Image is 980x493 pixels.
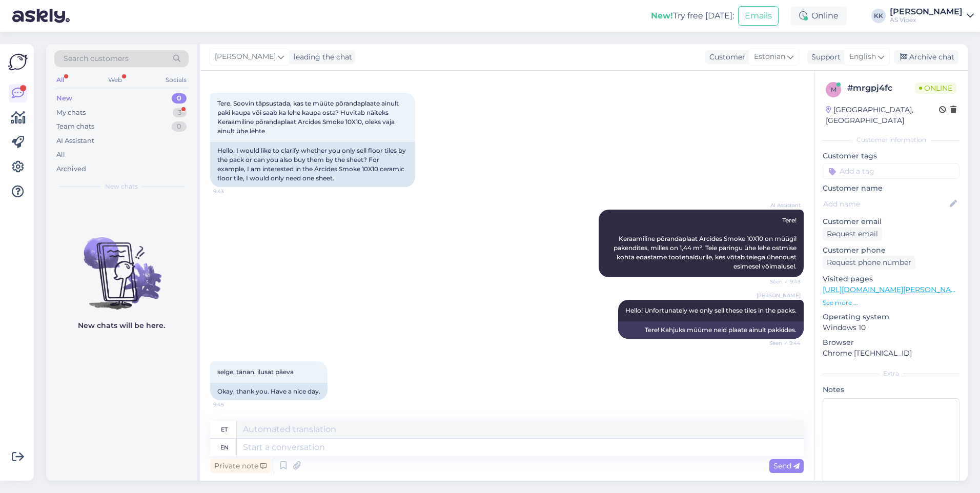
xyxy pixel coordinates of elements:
div: 3 [173,108,187,118]
div: Try free [DATE]: [651,10,734,22]
span: Hello! Unfortunately we only sell these tiles in the packs. [625,306,797,314]
div: Okay, thank you. Have a nice day. [210,383,328,400]
span: New chats [105,182,138,191]
div: AI Assistant [56,136,94,146]
span: Seen ✓ 9:43 [762,278,801,285]
p: New chats will be here. [78,320,165,331]
img: Askly Logo [8,52,28,72]
span: Tere. Soovin täpsustada, kas te müüte põrandaplaate ainult paki kaupa või saab ka lehe kaupa osta... [217,99,400,135]
p: Operating system [823,312,959,322]
input: Add name [823,198,948,210]
div: Archive chat [894,50,958,64]
p: Customer name [823,183,959,194]
div: Support [807,52,841,63]
div: KK [871,9,886,23]
span: Search customers [64,53,129,64]
div: Online [791,7,847,25]
div: [GEOGRAPHIC_DATA], [GEOGRAPHIC_DATA] [826,105,939,126]
p: Notes [823,384,959,395]
div: Request phone number [823,256,915,270]
p: Visited pages [823,274,959,284]
div: Team chats [56,121,94,132]
span: 9:45 [213,401,252,408]
p: Chrome [TECHNICAL_ID] [823,348,959,359]
span: Send [773,461,800,470]
div: Customer information [823,135,959,145]
span: selge, tänan. ilusat päeva [217,368,294,376]
div: Archived [56,164,86,174]
a: [URL][DOMAIN_NAME][PERSON_NAME] [823,285,964,294]
div: 0 [172,93,187,104]
button: Emails [738,6,779,26]
p: Customer phone [823,245,959,256]
div: # mrgpj4fc [847,82,915,94]
p: Windows 10 [823,322,959,333]
span: [PERSON_NAME] [757,292,801,299]
div: et [221,421,228,438]
span: English [849,51,876,63]
span: 9:43 [213,188,252,195]
p: See more ... [823,298,959,307]
div: leading the chat [290,52,352,63]
div: Customer [705,52,745,63]
span: Online [915,83,956,94]
b: New! [651,11,673,20]
div: New [56,93,72,104]
div: [PERSON_NAME] [890,8,963,16]
p: Customer tags [823,151,959,161]
img: No chats [46,219,197,311]
span: m [831,86,836,93]
div: Hello. I would like to clarify whether you only sell floor tiles by the pack or can you also buy ... [210,142,415,187]
div: 0 [172,121,187,132]
input: Add a tag [823,163,959,179]
div: My chats [56,108,86,118]
div: All [54,73,66,87]
a: [PERSON_NAME]AS Vipex [890,8,974,24]
span: AI Assistant [762,201,801,209]
span: [PERSON_NAME] [215,51,276,63]
div: Extra [823,369,959,378]
div: Private note [210,459,271,473]
div: AS Vipex [890,16,963,24]
div: en [220,439,229,456]
div: Request email [823,227,882,241]
span: Seen ✓ 9:44 [762,339,801,347]
div: All [56,150,65,160]
div: Socials [164,73,189,87]
span: Estonian [754,51,785,63]
div: Web [106,73,124,87]
div: Tere! Kahjuks müüme neid plaate ainult pakkides. [618,321,804,339]
p: Browser [823,337,959,348]
p: Customer email [823,216,959,227]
